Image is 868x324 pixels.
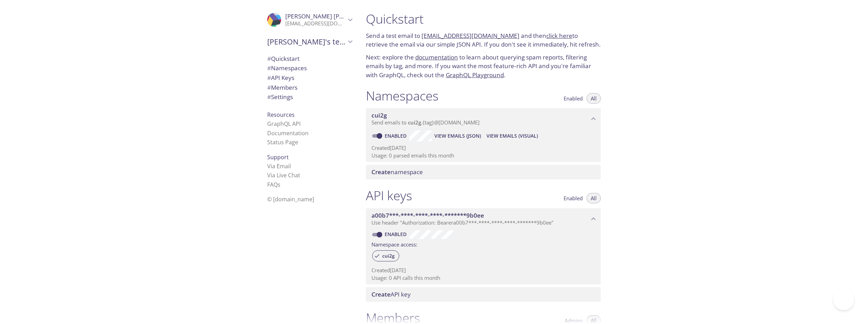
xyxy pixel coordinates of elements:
a: [EMAIL_ADDRESS][DOMAIN_NAME] [421,32,519,40]
span: [PERSON_NAME]'s team [267,37,346,47]
a: Enabled [384,231,409,237]
a: FAQ [267,181,280,188]
span: Send emails to . {tag} @[DOMAIN_NAME] [371,119,480,126]
div: API Keys [262,73,358,83]
span: cui2g [378,253,399,259]
a: Via Email [267,162,291,170]
a: Via Live Chat [267,171,300,179]
iframe: Help Scout Beacon - Open [833,289,854,310]
h1: Quickstart [366,11,601,27]
h1: Namespaces [366,88,439,104]
div: Hugo Fagundes [262,8,358,31]
span: © [DOMAIN_NAME] [267,195,314,203]
a: click here [546,32,572,40]
a: documentation [415,53,458,61]
p: Next: explore the to learn about querying spam reports, filtering emails by tag, and more. If you... [366,53,601,80]
h1: API keys [366,188,412,203]
div: Quickstart [262,54,358,64]
a: GraphQL API [267,120,301,128]
div: Namespaces [262,63,358,73]
a: Documentation [267,129,309,137]
p: Created [DATE] [371,267,595,274]
div: cui2g namespace [366,108,601,130]
span: Support [267,153,289,161]
button: View Emails (JSON) [432,130,484,141]
div: Team Settings [262,92,358,102]
span: namespace [371,168,423,176]
a: Enabled [384,132,409,139]
span: # [267,93,271,101]
span: API Keys [267,74,294,82]
div: Members [262,83,358,92]
span: Quickstart [267,55,300,63]
span: # [267,55,271,63]
label: Namespace access: [371,239,417,249]
span: Settings [267,93,293,101]
button: All [587,193,601,203]
span: Members [267,83,297,91]
div: Create API Key [366,287,601,302]
span: cui2g [371,111,387,119]
div: Create namespace [366,165,601,179]
button: Enabled [559,193,587,203]
span: View Emails (Visual) [486,132,538,140]
p: Created [DATE] [371,144,595,152]
span: # [267,83,271,91]
span: Resources [267,111,295,119]
p: Usage: 0 API calls this month [371,274,595,282]
span: Namespaces [267,64,307,72]
div: cui2g [372,250,399,261]
div: Hugo's team [262,33,358,51]
p: Send a test email to and then to retrieve the email via our simple JSON API. If you don't see it ... [366,31,601,49]
a: GraphQL Playground [446,71,504,79]
span: cui2g [408,119,421,126]
span: API key [371,290,411,298]
p: [EMAIL_ADDRESS][DOMAIN_NAME] [285,20,346,27]
span: s [278,181,280,188]
a: Status Page [267,138,298,146]
span: Create [371,290,391,298]
span: View Emails (JSON) [434,132,481,140]
button: View Emails (Visual) [484,130,541,141]
span: # [267,74,271,82]
button: All [587,93,601,104]
button: Enabled [559,93,587,104]
span: Create [371,168,391,176]
p: Usage: 0 parsed emails this month [371,152,595,159]
span: [PERSON_NAME] [PERSON_NAME] [285,12,380,20]
span: # [267,64,271,72]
